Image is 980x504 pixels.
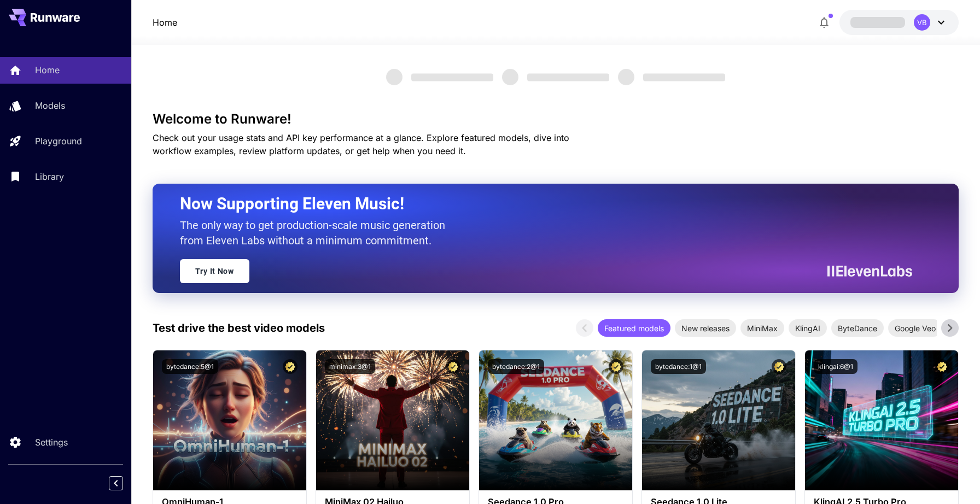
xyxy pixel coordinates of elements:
[675,319,736,337] div: New releases
[35,99,65,112] p: Models
[153,16,177,29] a: Home
[153,112,959,127] h3: Welcome to Runware!
[153,320,325,336] p: Test drive the best video models
[283,359,297,374] button: Certified Model – Vetted for best performance and includes a commercial license.
[831,323,884,334] span: ByteDance
[180,194,904,214] h2: Now Supporting Eleven Music!
[153,350,306,490] img: alt
[789,319,827,337] div: KlingAI
[117,473,131,493] div: Collapse sidebar
[814,359,857,374] button: klingai:6@1
[675,323,736,334] span: New releases
[789,323,827,334] span: KlingAI
[888,323,942,334] span: Google Veo
[651,359,706,374] button: bytedance:1@1
[35,170,64,183] p: Library
[598,319,670,337] div: Featured models
[109,476,123,490] button: Collapse sidebar
[153,16,177,29] nav: breadcrumb
[935,359,949,374] button: Certified Model – Vetted for best performance and includes a commercial license.
[180,259,249,283] a: Try It Now
[805,350,958,490] img: alt
[740,319,784,337] div: MiniMax
[180,218,453,248] p: The only way to get production-scale music generation from Eleven Labs without a minimum commitment.
[35,436,68,449] p: Settings
[325,359,375,374] button: minimax:3@1
[162,359,218,374] button: bytedance:5@1
[598,323,670,334] span: Featured models
[316,350,469,490] img: alt
[479,350,632,490] img: alt
[772,359,786,374] button: Certified Model – Vetted for best performance and includes a commercial license.
[153,132,569,156] span: Check out your usage stats and API key performance at a glance. Explore featured models, dive int...
[488,359,544,374] button: bytedance:2@1
[740,323,784,334] span: MiniMax
[888,319,942,337] div: Google Veo
[35,63,60,77] p: Home
[446,359,460,374] button: Certified Model – Vetted for best performance and includes a commercial license.
[35,134,82,148] p: Playground
[609,359,623,374] button: Certified Model – Vetted for best performance and includes a commercial license.
[642,350,795,490] img: alt
[839,10,959,35] button: VB
[831,319,884,337] div: ByteDance
[914,14,930,31] div: VB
